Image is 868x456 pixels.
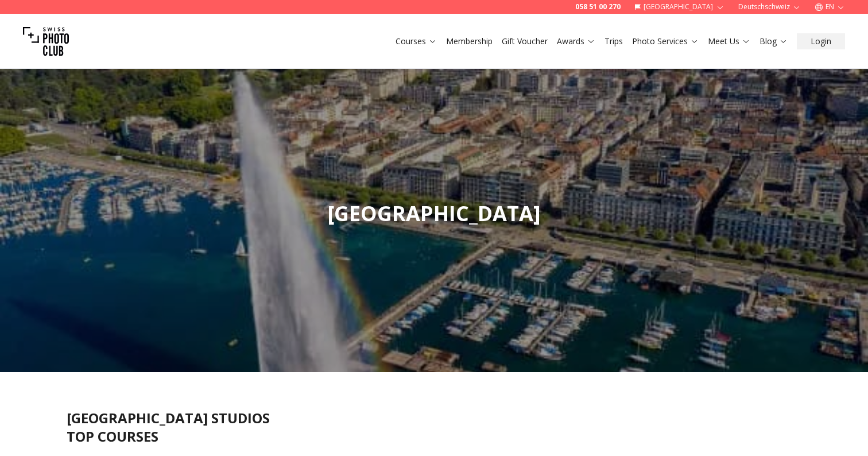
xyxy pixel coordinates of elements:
a: 058 51 00 270 [575,2,621,11]
button: Trips [600,33,627,49]
button: Courses [391,33,441,49]
a: Trips [604,36,623,47]
img: Swiss photo club [23,18,69,64]
a: Membership [446,36,493,47]
button: Awards [552,33,600,49]
a: Awards [557,36,595,47]
button: Meet Us [703,33,755,49]
button: Gift Voucher [497,33,552,49]
a: Gift Voucher [502,36,548,47]
a: Courses [396,36,437,47]
button: Login [797,33,845,49]
a: Photo Services [632,36,699,47]
button: Photo Services [627,33,703,49]
a: Blog [759,36,788,47]
h2: [GEOGRAPHIC_DATA] STUDIOS [67,409,801,427]
span: [GEOGRAPHIC_DATA] [327,199,541,227]
a: Meet Us [708,36,750,47]
button: Membership [441,33,497,49]
h2: TOP COURSES [67,427,801,446]
button: Blog [755,33,792,49]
